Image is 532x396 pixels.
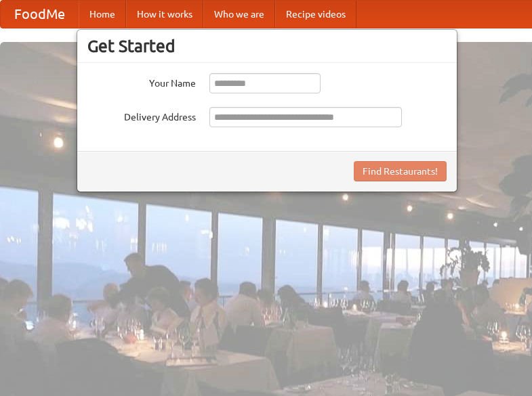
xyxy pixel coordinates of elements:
[1,1,79,28] a: FoodMe
[126,1,203,28] a: How it works
[87,73,196,90] label: Your Name
[87,107,196,124] label: Delivery Address
[87,36,447,56] h3: Get Started
[354,161,447,181] button: Find Restaurants!
[203,1,275,28] a: Who we are
[79,1,126,28] a: Home
[275,1,356,28] a: Recipe videos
